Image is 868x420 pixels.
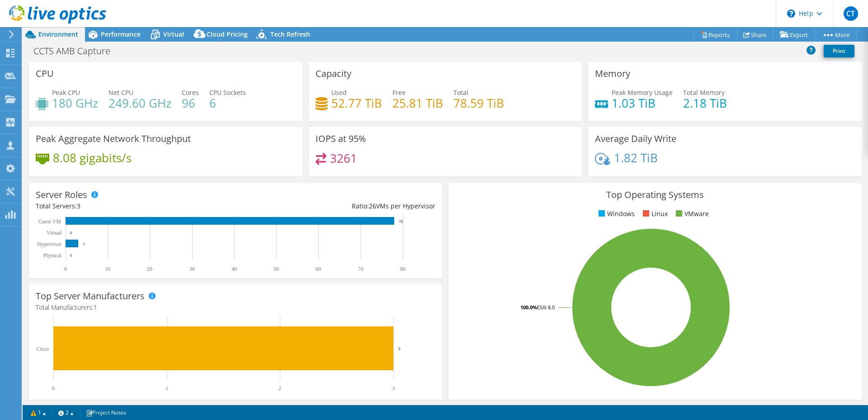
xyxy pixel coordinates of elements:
text: 0 [64,266,67,272]
text: 0 [52,385,55,392]
h4: 3261 [330,153,357,163]
span: 1 [94,303,97,311]
text: 78 [399,219,403,224]
h4: Total Manufacturers: [36,302,435,312]
svg: \n [787,9,795,18]
text: 40 [231,266,237,272]
span: Virtual [163,30,184,38]
h4: 249.60 GHz [108,98,171,108]
span: Peak CPU [52,88,80,97]
span: Used [331,88,347,97]
a: Reports [693,28,737,42]
h4: 25.81 TiB [392,98,443,108]
text: 2 [278,385,281,392]
span: Performance [101,30,141,38]
div: Ratio: VMs per Hypervisor [236,201,435,211]
h4: 8.08 gigabits/s [53,153,132,163]
tspan: ESXi 8.0 [537,304,555,311]
span: 26 [369,202,376,210]
h4: 96 [182,98,199,108]
h3: Peak Aggregate Network Throughput [36,134,191,144]
text: 0 [70,231,72,235]
span: Free [392,88,406,97]
h4: 2.18 TiB [683,98,727,108]
a: Print [824,45,854,57]
span: CT [844,6,858,21]
h4: 180 GHz [52,98,98,108]
h3: IOPS at 95% [316,134,366,144]
h3: Top Operating Systems [455,190,855,200]
span: Cloud Pricing [207,30,248,38]
span: Tech Refresh [270,30,310,38]
text: 0 [70,253,72,258]
text: Guest VM [38,218,61,225]
tspan: 100.0% [520,304,537,311]
text: 3 [83,242,85,246]
h4: 78.59 TiB [453,98,504,108]
a: 2 [52,407,80,418]
text: 20 [147,266,152,272]
text: 70 [358,266,363,272]
span: Net CPU [108,88,133,97]
h3: Top Server Manufacturers [36,291,145,301]
h1: CCTS AMB Capture [29,46,124,56]
text: Hypervisor [37,241,61,247]
span: Cores [182,88,199,97]
h4: 6 [209,98,246,108]
a: Export [773,28,815,42]
li: Linux [641,209,668,219]
span: Peak Memory Usage [612,88,673,97]
span: Total [453,88,468,97]
span: 3 [77,202,80,210]
text: Cisco [37,346,49,352]
h3: CPU [36,69,54,79]
li: VMware [674,209,709,219]
text: Physical [43,252,61,259]
h3: Server Roles [36,190,87,200]
li: Windows [596,209,635,219]
text: 50 [274,266,279,272]
text: 1 [165,385,168,392]
a: Share [736,28,774,42]
text: 3 [398,346,401,351]
span: CPU Sockets [209,88,246,97]
h3: Memory [595,69,630,79]
text: 60 [316,266,321,272]
text: 3 [392,385,395,392]
a: More [815,28,857,42]
span: Total Memory [683,88,725,97]
a: 1 [24,407,52,418]
h4: 52.77 TiB [331,98,382,108]
div: Total Servers: [36,201,236,211]
h4: 1.03 TiB [612,98,673,108]
a: Project Notes [80,407,132,418]
text: 80 [400,266,406,272]
text: 30 [189,266,195,272]
h3: Capacity [316,69,351,79]
h4: 1.82 TiB [614,153,658,163]
text: 10 [105,266,110,272]
span: Environment [38,30,78,38]
h3: Average Daily Write [595,134,676,144]
text: Virtual [47,230,62,236]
